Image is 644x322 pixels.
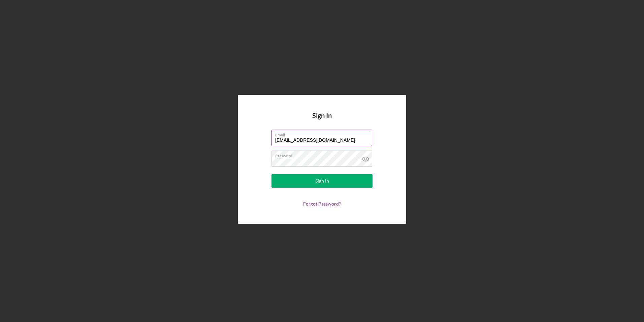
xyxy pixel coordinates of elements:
[271,174,373,188] button: Sign In
[312,112,332,130] h4: Sign In
[315,174,329,188] div: Sign In
[303,201,341,207] a: Forgot Password?
[275,151,372,158] label: Password
[275,130,372,137] label: Email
